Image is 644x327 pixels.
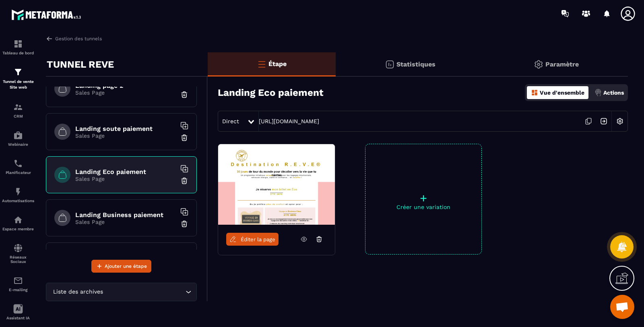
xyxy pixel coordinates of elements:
[75,219,176,225] p: Sales Page
[365,204,481,210] p: Créer une variation
[222,118,239,124] span: Direct
[2,114,34,118] p: CRM
[2,316,34,320] p: Assistant IA
[2,124,34,153] a: automationsautomationsWebinaire
[531,89,538,96] img: dashboard-orange.40269519.svg
[2,270,34,298] a: emailemailE-mailing
[596,114,611,129] img: arrow-next.bcc2205e.svg
[13,215,23,225] img: automations
[180,134,188,142] img: trash
[2,96,34,124] a: formationformationCRM
[540,89,584,96] p: Vue d'ensemble
[610,295,634,319] div: Ouvrir le chat
[180,91,188,99] img: trash
[13,187,23,197] img: automations
[365,192,481,204] p: +
[2,170,34,175] p: Planificateur
[2,142,34,147] p: Webinaire
[75,125,176,132] h6: Landing soute paiement
[2,227,34,231] p: Espace membre
[2,33,34,61] a: formationformationTableau de bord
[75,176,176,182] p: Sales Page
[257,59,266,69] img: bars-o.4a397970.svg
[218,87,323,98] h3: Landing Eco paiement
[2,61,34,96] a: formationformationTunnel de vente Site web
[75,168,176,176] h6: Landing Eco paiement
[13,159,23,168] img: scheduler
[91,260,151,273] button: Ajouter une étape
[2,237,34,270] a: social-networksocial-networkRéseaux Sociaux
[396,60,436,68] p: Statistiques
[75,211,176,219] h6: Landing Business paiement
[594,89,602,96] img: actions.d6e523a2.png
[534,60,543,69] img: setting-gr.5f69749f.svg
[13,276,23,286] img: email
[2,153,34,181] a: schedulerschedulerPlanificateur
[2,79,34,90] p: Tunnel de vente Site web
[46,35,53,42] img: arrow
[13,130,23,140] img: automations
[47,56,114,72] p: TUNNEL REVE
[13,243,23,253] img: social-network
[603,89,624,96] p: Actions
[75,132,176,139] p: Sales Page
[385,60,394,69] img: stats.20deebd0.svg
[268,60,287,68] p: Étape
[2,209,34,237] a: automationsautomationsEspace membre
[46,283,197,301] div: Search for option
[51,288,105,296] span: Liste des archives
[2,51,34,55] p: Tableau de bord
[2,199,34,203] p: Automatisations
[2,288,34,292] p: E-mailing
[11,7,84,22] img: logo
[241,236,275,242] span: Éditer la page
[46,35,102,42] a: Gestion des tunnels
[2,181,34,209] a: automationsautomationsAutomatisations
[2,255,34,264] p: Réseaux Sociaux
[13,39,23,49] img: formation
[545,60,579,68] p: Paramètre
[180,177,188,185] img: trash
[105,262,147,270] span: Ajouter une étape
[612,114,627,129] img: setting-w.858f3a88.svg
[13,67,23,77] img: formation
[2,298,34,326] a: Assistant IA
[226,233,279,246] a: Éditer la page
[75,89,176,96] p: Sales Page
[13,102,23,112] img: formation
[180,220,188,228] img: trash
[105,288,184,296] input: Search for option
[259,118,319,124] a: [URL][DOMAIN_NAME]
[218,144,335,225] img: image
